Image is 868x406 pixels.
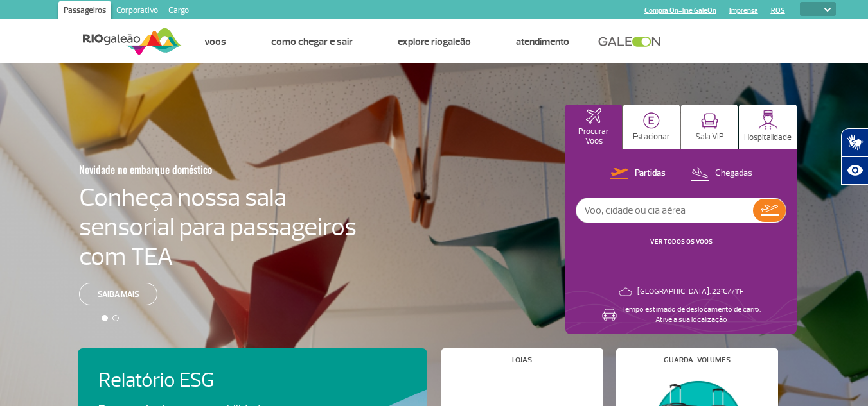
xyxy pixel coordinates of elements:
[681,105,738,149] button: Sala VIP
[204,35,226,48] a: Voos
[644,6,716,15] a: Compra On-line GaleOn
[841,128,868,185] div: Plugin de acessibilidade da Hand Talk.
[111,1,163,22] a: Corporativo
[58,1,111,22] a: Passageiros
[607,165,669,182] button: Partidas
[739,105,797,149] button: Hospitalidade
[637,287,743,297] p: [GEOGRAPHIC_DATA]: 22°C/71°F
[635,167,666,180] p: Partidas
[744,133,792,142] p: Hospitalidade
[79,156,294,183] h3: Novidade no embarque doméstico
[516,35,569,48] a: Atendimento
[565,105,622,149] button: Procurar Voos
[701,113,718,129] img: vipRoom.svg
[622,305,761,325] p: Tempo estimado de deslocamento de carro: Ative a sua localização
[163,1,194,22] a: Cargo
[841,156,868,185] button: Abrir recursos assistivos.
[646,237,716,247] button: VER TODOS OS VOOS
[271,35,353,48] a: Como chegar e sair
[687,165,756,182] button: Chegadas
[650,237,713,246] a: VER TODOS OS VOOS
[98,369,303,393] h4: Relatório ESG
[715,167,752,180] p: Chegadas
[79,283,157,305] a: Saiba mais
[695,132,724,142] p: Sala VIP
[586,108,601,124] img: airplaneHomeActive.svg
[771,6,785,15] a: RQS
[79,183,357,271] h4: Conheça nossa sala sensorial para passageiros com TEA
[643,112,660,129] img: carParkingHome.svg
[572,127,616,146] p: Procurar Voos
[576,198,753,223] input: Voo, cidade ou cia aérea
[664,357,731,364] h4: Guarda-volumes
[633,132,670,142] p: Estacionar
[729,6,758,15] a: Imprensa
[623,105,680,149] button: Estacionar
[512,357,532,364] h4: Lojas
[758,110,778,130] img: hospitality.svg
[398,35,471,48] a: Explore RIOgaleão
[841,128,868,156] button: Abrir tradutor de língua de sinais.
